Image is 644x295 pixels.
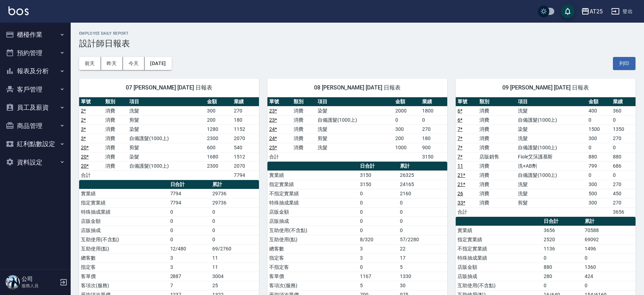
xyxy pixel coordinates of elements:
td: 自備護髮(1000上) [316,115,394,125]
td: 染髮 [128,125,205,134]
td: 剪髮 [128,115,205,125]
td: 270 [611,198,636,207]
td: 實業績 [79,189,169,198]
td: 3150 [358,180,398,189]
button: save [561,4,575,18]
td: 店販金額 [267,207,358,216]
td: 總客數 [79,253,169,262]
button: 員工及薪資 [3,98,68,117]
td: 自備護髮(1000上) [128,134,205,143]
td: 特殊抽成業績 [79,207,169,216]
td: 剪髮 [316,134,394,143]
table: a dense table [456,97,636,217]
td: 3656 [611,207,636,216]
td: 0 [358,216,398,226]
td: 3150 [420,152,447,161]
th: 業績 [420,97,447,106]
td: 600 [205,143,232,152]
td: 店販抽成 [267,216,358,226]
td: 69092 [583,235,636,244]
td: 0 [211,226,259,235]
td: 799 [587,161,611,170]
td: 2520 [542,235,583,244]
td: 69/2760 [211,244,259,253]
button: 商品管理 [3,117,68,135]
td: 染髮 [128,152,205,161]
th: 金額 [394,97,420,106]
td: 3 [169,253,211,262]
td: 0 [398,207,447,216]
td: 消費 [292,134,316,143]
td: 0 [611,115,636,125]
th: 金額 [205,97,232,106]
td: 互助使用(點) [267,235,358,244]
td: 0 [398,226,447,235]
td: 0 [587,143,611,152]
td: 0 [211,216,259,226]
td: 3 [169,262,211,272]
td: 1680 [205,152,232,161]
td: 880 [542,262,583,272]
td: 300 [587,180,611,189]
td: 消費 [478,125,516,134]
td: 180 [420,134,447,143]
td: 店販抽成 [79,226,169,235]
td: 880 [611,152,636,161]
td: 0 [587,115,611,125]
td: 5 [358,281,398,290]
td: 客單價 [79,272,169,281]
td: 合計 [267,152,292,161]
td: 24165 [398,180,447,189]
td: 店販抽成 [456,272,542,281]
td: 洗髮 [516,180,587,189]
button: 今天 [123,57,145,70]
td: 17 [398,253,447,262]
td: 5 [398,262,447,272]
td: 染髮 [516,125,587,134]
th: 累計 [211,180,259,189]
button: 列印 [613,57,636,70]
th: 類別 [104,97,128,106]
td: 消費 [104,161,128,170]
h2: Employee Daily Report [79,31,636,36]
td: 自備護髮(1000上) [516,115,587,125]
button: AT25 [578,4,605,19]
td: 0 [211,207,259,216]
td: 300 [394,125,420,134]
td: 25 [211,281,259,290]
td: 300 [587,134,611,143]
td: 0 [542,281,583,290]
th: 單號 [456,97,478,106]
td: 0 [394,115,420,125]
button: 預約管理 [3,44,68,62]
th: 類別 [478,97,516,106]
th: 單號 [267,97,292,106]
td: 0 [358,189,398,198]
td: 1167 [358,272,398,281]
th: 累計 [583,217,636,226]
td: 1152 [232,125,259,134]
td: 300 [587,198,611,207]
td: 消費 [292,115,316,125]
td: 3656 [542,226,583,235]
td: 不指定實業績 [456,244,542,253]
th: 項目 [128,97,205,106]
td: 消費 [104,125,128,134]
td: 29736 [211,189,259,198]
td: 店販金額 [79,216,169,226]
td: 指定客 [267,253,358,262]
button: [DATE] [144,57,171,70]
td: 互助使用(不含點) [267,226,358,235]
td: 0 [358,198,398,207]
td: 3 [358,244,398,253]
td: 0 [611,170,636,180]
td: 客單價 [267,272,358,281]
td: 消費 [478,180,516,189]
th: 日合計 [358,162,398,171]
td: 400 [587,106,611,115]
td: 70588 [583,226,636,235]
td: 特殊抽成業績 [267,198,358,207]
th: 項目 [516,97,587,106]
td: 消費 [478,198,516,207]
td: 300 [205,106,232,115]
